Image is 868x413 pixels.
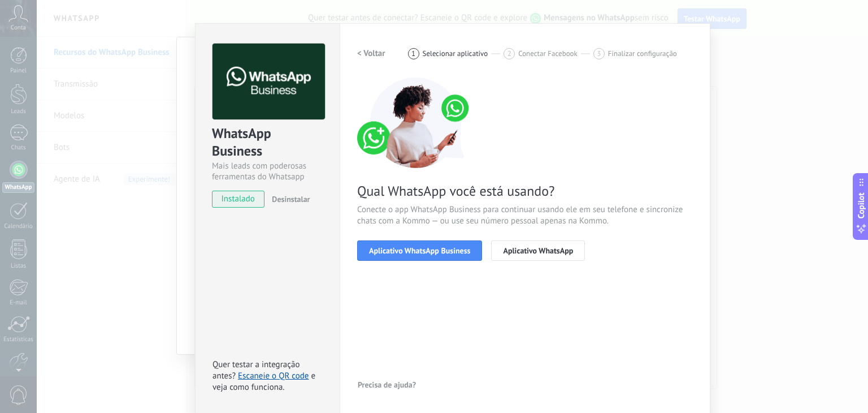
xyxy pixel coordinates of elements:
div: WhatsApp Business [212,124,323,161]
span: 3 [597,49,601,58]
span: e veja como funciona. [212,371,315,393]
span: Aplicativo WhatsApp [503,247,573,255]
h2: < Voltar [357,48,385,59]
div: Mais leads com poderosas ferramentas do Whatsapp [212,161,323,182]
span: Finalizar configuração [608,49,677,58]
button: Desinstalar [267,191,310,208]
span: 2 [507,49,511,58]
span: Qual WhatsApp você está usando? [357,182,693,200]
span: Conecte o app WhatsApp Business para continuar usando ele em seu telefone e sincronize chats com ... [357,204,693,227]
span: Desinstalar [272,194,310,204]
img: logo_main.png [212,44,325,120]
span: 1 [411,49,415,58]
span: Quer testar a integração antes? [212,359,300,381]
button: Aplicativo WhatsApp Business [357,240,482,261]
button: Precisa de ajuda? [357,376,416,393]
span: Copilot [856,193,867,219]
img: connect number [357,78,476,168]
button: Aplicativo WhatsApp [491,240,585,261]
button: < Voltar [357,44,385,64]
span: Aplicativo WhatsApp Business [369,247,470,255]
span: Selecionar aplicativo [423,49,488,58]
span: instalado [212,191,264,208]
span: Conectar Facebook [518,49,578,58]
span: Precisa de ajuda? [358,381,416,389]
a: Escaneie o QR code [238,371,309,381]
